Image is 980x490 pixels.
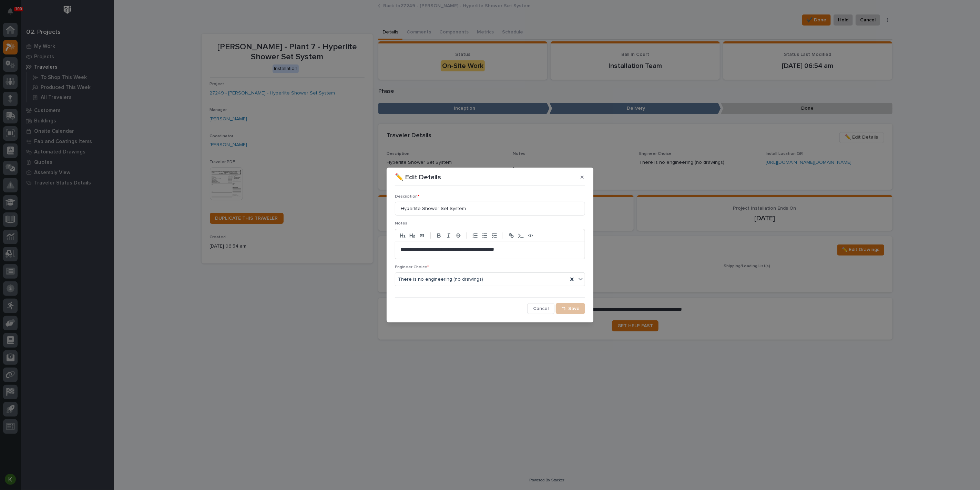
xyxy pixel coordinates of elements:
span: Cancel [533,306,549,312]
span: Save [568,306,580,312]
span: There is no engineering (no drawings) [398,276,483,283]
button: Cancel [527,303,554,314]
span: Engineer Choice [395,265,429,269]
span: Notes [395,221,407,226]
span: Description [395,194,419,199]
p: ✏️ Edit Details [395,173,441,181]
button: Save [556,303,585,314]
